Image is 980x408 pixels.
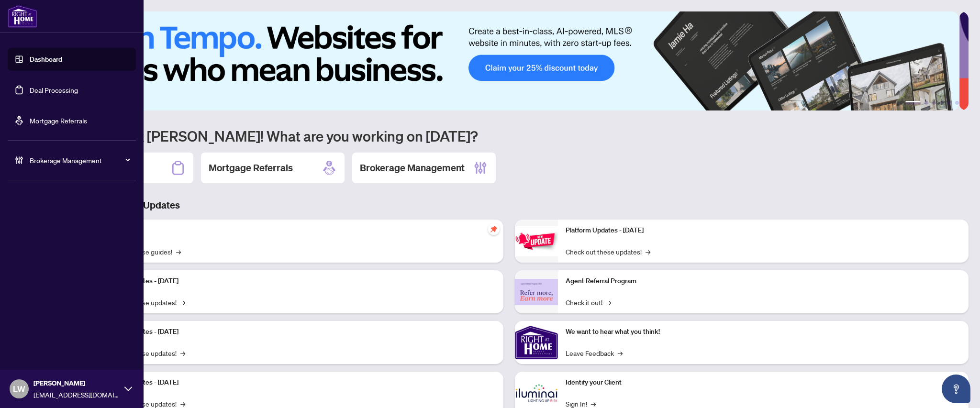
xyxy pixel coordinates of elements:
span: → [180,348,185,358]
span: pushpin [488,223,500,235]
span: [PERSON_NAME] [33,378,120,388]
p: Self-Help [100,225,496,236]
button: 5 [947,101,951,105]
span: [EMAIL_ADDRESS][DOMAIN_NAME] [33,389,120,400]
span: → [176,246,181,257]
img: Platform Updates - June 23, 2025 [515,226,558,256]
p: Identify your Client [566,377,961,388]
a: Check out these updates!→ [566,246,650,257]
button: 4 [940,101,944,105]
p: Agent Referral Program [566,276,961,287]
button: 3 [932,101,936,105]
p: Platform Updates - [DATE] [100,327,496,337]
img: We want to hear what you think! [515,321,558,364]
h3: Brokerage & Industry Updates [50,198,969,212]
h2: Mortgage Referrals [209,161,293,175]
span: → [606,297,611,308]
span: → [618,348,623,358]
a: Mortgage Referrals [30,116,87,125]
span: → [646,246,650,257]
a: Check it out!→ [566,297,611,308]
img: Slide 0 [50,11,959,110]
span: LW [13,382,25,396]
img: logo [8,5,37,28]
p: Platform Updates - [DATE] [100,377,496,388]
p: We want to hear what you think! [566,327,961,337]
a: Deal Processing [30,86,78,94]
h2: Brokerage Management [360,161,465,175]
p: Platform Updates - [DATE] [566,225,961,236]
button: 1 [905,101,921,105]
p: Platform Updates - [DATE] [100,276,496,287]
img: Agent Referral Program [515,279,558,305]
span: Brokerage Management [30,155,129,165]
button: 2 [924,101,928,105]
h1: Welcome back [PERSON_NAME]! What are you working on [DATE]? [50,127,969,145]
a: Leave Feedback→ [566,348,623,358]
button: 6 [955,101,959,105]
a: Dashboard [30,55,62,64]
span: → [180,297,185,308]
button: Open asap [942,375,970,403]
